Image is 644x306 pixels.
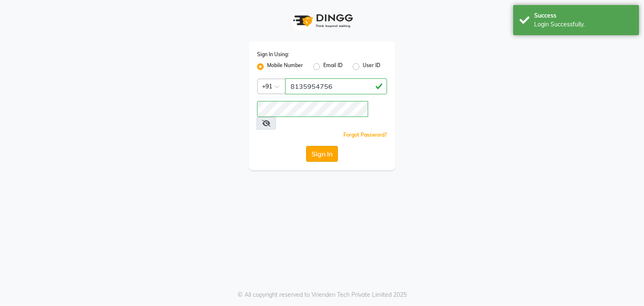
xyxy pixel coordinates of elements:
[257,51,289,58] label: Sign In Using:
[267,62,303,72] label: Mobile Number
[534,11,633,20] div: Success
[306,146,338,162] button: Sign In
[288,8,356,33] img: logo1.svg
[363,62,380,72] label: User ID
[534,20,633,29] div: Login Successfully.
[323,62,343,72] label: Email ID
[285,78,387,94] input: Username
[343,132,387,138] a: Forgot Password?
[257,101,368,117] input: Username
